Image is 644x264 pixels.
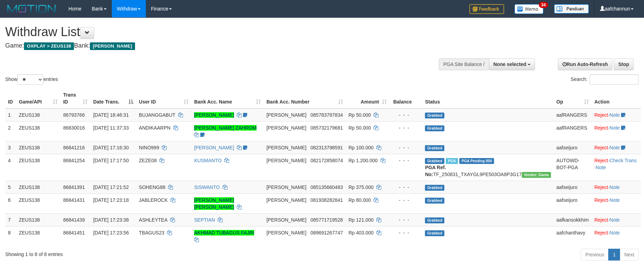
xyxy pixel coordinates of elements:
[63,197,85,203] span: 86841431
[266,197,306,203] span: [PERSON_NAME]
[194,230,254,236] a: AKHMAD TUBAGUS FAJRI
[592,108,641,122] td: ·
[558,58,612,70] a: Run Auto-Refresh
[310,184,343,190] span: Copy 085135660483 to clipboard
[191,89,264,108] th: Bank Acc. Name: activate to sort column ascending
[5,74,58,85] label: Show entries
[63,125,85,131] span: 86830016
[139,230,164,236] span: TBAGUS23
[392,112,420,118] div: - - -
[194,145,234,150] a: [PERSON_NAME]
[63,217,85,223] span: 86841439
[139,217,167,223] span: ASHLEYTEA
[554,181,592,193] td: aafseijuro
[425,158,444,164] span: Grabbed
[392,216,420,223] div: - - -
[392,144,420,151] div: - - -
[594,112,608,118] a: Reject
[439,58,489,70] div: PGA Site Balance /
[310,158,343,163] span: Copy 082172858074 to clipboard
[592,213,641,226] td: ·
[620,249,639,261] a: Next
[5,154,16,181] td: 4
[614,58,634,70] a: Stop
[16,108,60,122] td: ZEUS138
[515,4,544,14] img: Button%20Memo.svg
[16,226,60,246] td: ZEUS138
[5,141,16,154] td: 3
[608,249,620,261] a: 1
[5,25,423,39] h1: Withdraw List
[592,141,641,154] td: ·
[592,193,641,213] td: ·
[136,89,191,108] th: User ID: activate to sort column ascending
[349,230,374,236] span: Rp 403.000
[139,158,157,163] span: ZEZE08
[194,217,215,223] a: SEPTIAN
[16,141,60,154] td: ZEUS138
[446,158,458,164] span: Marked by aafRornrotha
[5,3,58,14] img: MOTION_logo.png
[194,125,257,131] a: [PERSON_NAME] ZAHROM
[392,184,420,191] div: - - -
[266,158,306,163] span: [PERSON_NAME]
[392,124,420,131] div: - - -
[425,125,444,131] span: Grabbed
[554,226,592,246] td: aafchanthavy
[594,197,608,203] a: Reject
[425,230,444,236] span: Grabbed
[493,61,526,67] span: None selected
[5,89,16,108] th: ID
[349,145,374,150] span: Rp 100.000
[425,113,444,118] span: Grabbed
[93,158,128,163] span: [DATE] 17:17:50
[392,229,420,236] div: - - -
[610,145,620,150] a: Note
[592,121,641,141] td: ·
[266,112,306,118] span: [PERSON_NAME]
[349,217,374,223] span: Rp 121.000
[610,197,620,203] a: Note
[596,165,606,170] a: Note
[60,89,91,108] th: Trans ID: activate to sort column ascending
[5,226,16,246] td: 8
[63,112,85,118] span: 86793766
[489,58,535,70] button: None selected
[539,2,548,8] span: 34
[194,158,221,163] a: KUSMANTO
[310,197,343,203] span: Copy 081938282841 to clipboard
[93,184,128,190] span: [DATE] 17:21:52
[16,213,60,226] td: ZEUS138
[266,145,306,150] span: [PERSON_NAME]
[610,230,620,236] a: Note
[610,158,637,163] a: Check Trans
[16,154,60,181] td: ZEUS138
[425,145,444,151] span: Grabbed
[194,197,234,210] a: [PERSON_NAME] [PERSON_NAME]
[16,193,60,213] td: ZEUS138
[5,181,16,193] td: 5
[610,112,620,118] a: Note
[594,158,608,163] a: Reject
[5,248,263,258] div: Showing 1 to 8 of 8 entries
[594,145,608,150] a: Reject
[594,217,608,223] a: Reject
[310,217,343,223] span: Copy 085771719528 to clipboard
[554,89,592,108] th: Op: activate to sort column ascending
[554,213,592,226] td: aafkansokkhim
[594,125,608,131] a: Reject
[346,89,390,108] th: Amount: activate to sort column ascending
[592,181,641,193] td: ·
[5,108,16,122] td: 1
[349,125,371,131] span: Rp 50.000
[63,184,85,190] span: 86841391
[392,197,420,204] div: - - -
[589,74,639,85] input: Search:
[63,158,85,163] span: 86841254
[93,125,128,131] span: [DATE] 11:37:33
[194,184,220,190] a: SISWANTO
[349,158,378,163] span: Rp 1.200.000
[554,193,592,213] td: aafseijuro
[63,230,85,236] span: 86841451
[425,165,446,177] b: PGA Ref. No:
